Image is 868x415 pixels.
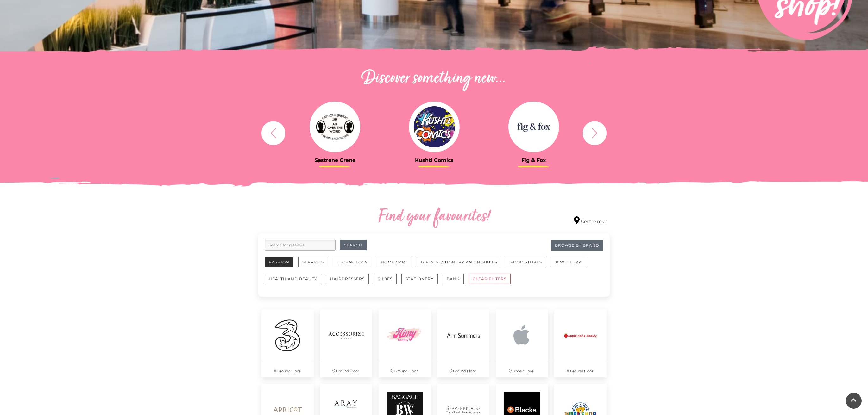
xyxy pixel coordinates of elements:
[320,362,372,377] p: Ground Floor
[258,306,317,381] a: Ground Floor
[265,257,298,274] a: Fashion
[379,362,431,377] p: Ground Floor
[489,157,579,163] h3: Fig & Fox
[554,362,607,377] p: Ground Floor
[434,306,493,381] a: Ground Floor
[258,69,610,89] h2: Discover something new...
[401,274,438,284] button: Stationery
[377,257,417,274] a: Homeware
[551,257,585,267] button: Jewellery
[506,257,551,274] a: Food Stores
[333,257,372,267] button: Technology
[340,240,367,250] button: Search
[551,257,590,274] a: Jewellery
[298,257,328,267] button: Services
[298,257,333,274] a: Services
[496,362,548,377] p: Upper Floor
[443,274,469,290] a: Bank
[551,306,610,381] a: Ground Floor
[375,306,434,381] a: Ground Floor
[290,102,380,163] a: Søstrene Grene
[265,274,326,290] a: Health and Beauty
[443,274,464,284] button: Bank
[377,257,412,267] button: Homeware
[401,274,443,290] a: Stationery
[551,240,603,251] a: Browse By Brand
[265,257,293,267] button: Fashion
[469,274,511,284] button: CLEAR FILTERS
[290,157,380,163] h3: Søstrene Grene
[389,157,479,163] h3: Kushti Comics
[261,362,314,377] p: Ground Floor
[374,274,401,290] a: Shoes
[574,216,607,225] a: Centre map
[317,306,375,381] a: Ground Floor
[489,102,579,163] a: Fig & Fox
[374,274,397,284] button: Shoes
[437,362,489,377] p: Ground Floor
[506,257,546,267] button: Food Stores
[469,274,515,290] a: CLEAR FILTERS
[333,257,377,274] a: Technology
[417,257,501,267] button: Gifts, Stationery and Hobbies
[326,274,369,284] button: Hairdressers
[493,306,551,381] a: Upper Floor
[326,274,374,290] a: Hairdressers
[389,102,479,163] a: Kushti Comics
[265,240,336,251] input: Search for retailers
[417,257,506,274] a: Gifts, Stationery and Hobbies
[265,274,321,284] button: Health and Beauty
[318,207,550,227] h2: Find your favourites!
